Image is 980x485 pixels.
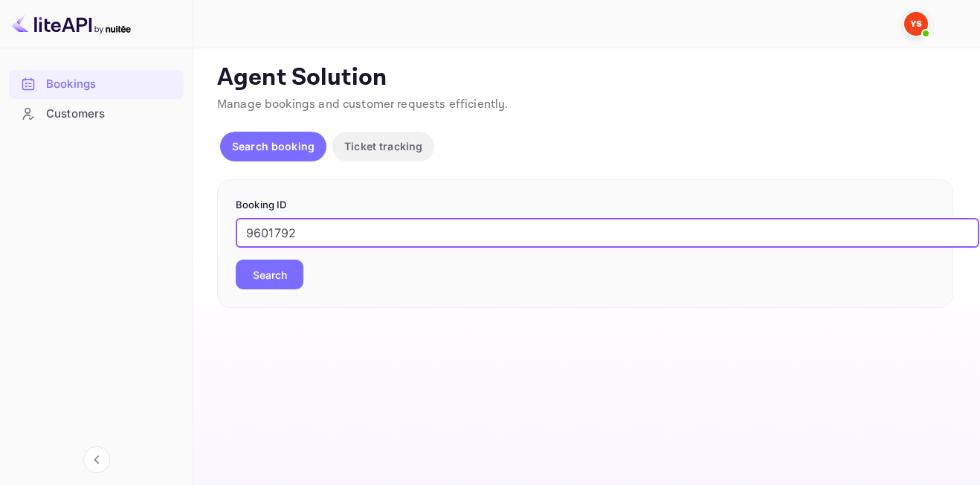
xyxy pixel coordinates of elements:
a: Bookings [9,70,184,97]
p: Booking ID [236,198,935,213]
div: Customers [9,100,184,129]
p: Agent Solution [217,63,953,93]
button: Collapse navigation [83,446,110,473]
img: LiteAPI logo [12,12,131,36]
div: Bookings [46,76,176,93]
img: Yandex Support [904,12,928,36]
p: Search booking [232,138,315,154]
div: Bookings [9,70,184,99]
span: Manage bookings and customer requests efficiently. [217,97,509,112]
p: Ticket tracking [344,138,422,154]
a: Customers [9,100,184,127]
button: Search [236,260,303,289]
input: Enter Booking ID (e.g., 63782194) [236,218,979,248]
div: Customers [46,106,176,123]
